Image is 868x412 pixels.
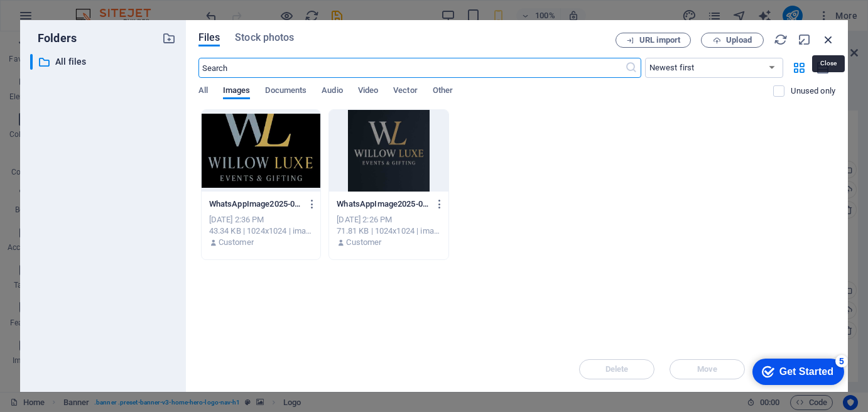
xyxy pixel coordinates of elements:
input: Search [198,58,625,78]
button: Upload [701,33,764,48]
span: Upload [726,36,752,44]
span: URL import [639,36,680,44]
div: 5 [90,3,102,15]
i: Create new folder [162,31,176,45]
i: Reload [774,33,788,46]
span: Video [358,83,378,100]
span: Other [433,83,453,100]
p: WhatsAppImage2025-09-04at14.37.34_eb403e86-k9L-9phhZypbvlPkTooKPQ.jpg [209,198,301,210]
p: Folders [30,30,77,46]
span: All [198,83,208,100]
p: Customer [219,237,254,248]
div: 71.81 KB | 1024x1024 | image/jpeg [337,225,441,237]
div: 43.34 KB | 1024x1024 | image/jpeg [209,225,313,237]
div: [DATE] 2:36 PM [209,214,313,225]
div: Get Started [34,14,88,25]
span: Audio [322,83,342,100]
span: Files [198,30,220,45]
span: Vector [393,83,418,100]
span: Images [223,83,251,100]
p: Customer [346,237,381,248]
div: ​ [30,54,33,70]
i: Minimize [798,33,811,46]
div: Get Started 5 items remaining, 0% complete [7,6,99,33]
span: Documents [265,83,307,100]
div: [DATE] 2:26 PM [337,214,441,225]
button: URL import [616,33,691,48]
p: All files [55,55,153,69]
p: Displays only files that are not in use on the website. Files added during this session can still... [791,85,835,97]
span: Stock photos [235,30,294,45]
p: WhatsAppImage2025-08-24at21.30.44_5c5465b4-IBrRJbEMGMHwfqfdbauUFw.jpg [337,198,429,210]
